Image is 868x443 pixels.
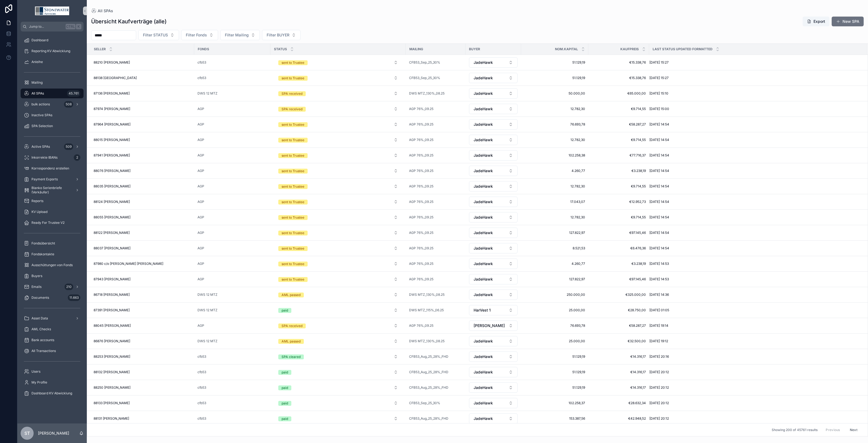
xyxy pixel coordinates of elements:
[197,200,204,204] a: AGP
[469,212,518,222] button: Select Button
[94,231,191,235] a: 88122 [PERSON_NAME]
[832,17,864,26] button: New SPA
[524,184,585,188] span: 12.782,30
[274,73,403,83] a: Select Button
[274,104,403,114] a: Select Button
[649,153,669,158] span: [DATE] 14:54
[469,166,518,176] button: Select Button
[409,76,440,80] a: CFB53_Sep_25_30%
[409,138,433,142] a: AGP 76%_09.25
[94,76,191,80] a: 88138 [GEOGRAPHIC_DATA]
[274,150,402,160] button: Select Button
[282,200,304,205] div: sent to Trustee
[409,107,462,111] a: AGP 76%_09.25
[21,238,84,248] a: Fondsübersicht
[409,76,462,80] a: CFB53_Sep_25_30%
[64,101,73,108] div: 508
[409,169,433,173] a: AGP 76%_09.25
[21,174,84,184] a: Payment Exports
[274,181,403,191] a: Select Button
[220,30,260,40] button: Select Button
[21,218,84,228] a: Ready For Trustee V2
[138,30,179,40] button: Select Button
[21,121,84,131] a: SPA Selection
[649,184,669,188] span: [DATE] 14:54
[474,184,493,189] span: JadeHawk
[94,91,191,96] a: 87136 [PERSON_NAME]
[409,200,433,204] a: AGP 76%_09.25
[469,243,518,253] button: Select Button
[649,122,669,127] span: [DATE] 14:54
[31,38,48,42] span: Dashboard
[474,91,493,96] span: JadeHawk
[592,153,646,158] span: €77.716,37
[409,231,462,235] a: AGP 76%_09.25
[31,49,70,53] span: Reporting KV Abwicklung
[274,181,402,191] button: Select Button
[197,200,267,204] a: AGP
[31,199,43,203] span: Reports
[197,76,206,80] span: cfb53
[524,215,585,219] span: 12.782,30
[197,153,267,158] a: AGP
[21,35,84,45] a: Dashboard
[282,184,304,189] div: sent to Trustee
[197,122,267,127] a: AGP
[409,153,462,158] a: AGP 76%_09.25
[469,181,518,192] a: Select Button
[197,169,204,173] a: AGP
[592,200,646,204] span: €12.952,73
[197,231,204,235] a: AGP
[94,122,191,127] a: 87964 [PERSON_NAME]
[524,122,585,127] span: 76.693,78
[197,215,204,219] span: AGP
[469,228,518,238] button: Select Button
[274,197,403,207] a: Select Button
[592,107,646,111] span: €9.714,55
[197,215,267,219] a: AGP
[274,166,402,176] button: Select Button
[592,91,646,96] span: €65.000,00
[469,119,518,130] button: Select Button
[524,169,585,173] a: 4.260,77
[21,89,84,98] a: All SPAs45.761
[94,200,130,204] span: 88124 [PERSON_NAME]
[274,89,402,98] button: Select Button
[197,184,204,188] span: AGP
[409,60,440,65] a: CFB53_Sep_25_30%
[31,177,58,181] span: Payment Exports
[274,228,402,238] button: Select Button
[94,76,137,80] span: 88138 [GEOGRAPHIC_DATA]
[409,169,462,173] a: AGP 76%_09.25
[409,184,433,188] span: AGP 76%_09.25
[94,91,130,96] span: 87136 [PERSON_NAME]
[649,138,669,142] span: [DATE] 14:54
[197,122,204,127] a: AGP
[649,184,861,188] a: [DATE] 14:54
[474,215,493,220] span: JadeHawk
[409,215,462,219] a: AGP 76%_09.25
[31,102,50,106] span: bulk actions
[469,119,518,130] a: Select Button
[94,215,191,219] a: 88055 [PERSON_NAME]
[197,91,218,96] a: DWS 12 MTZ
[225,32,249,38] span: Filter Mailing
[592,122,646,127] a: €58.287,27
[649,107,861,111] a: [DATE] 15:00
[409,215,433,219] span: AGP 76%_09.25
[409,231,433,235] a: AGP 76%_09.25
[31,155,58,160] span: Inkorrekte IBANs
[94,138,191,142] a: 88015 [PERSON_NAME]
[197,153,204,158] a: AGP
[274,57,403,68] a: Select Button
[31,144,50,149] span: Active SPAs
[524,76,585,80] a: 51.129,19
[592,184,646,188] a: €9.714,55
[409,122,433,127] a: AGP 76%_09.25
[274,150,403,161] a: Select Button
